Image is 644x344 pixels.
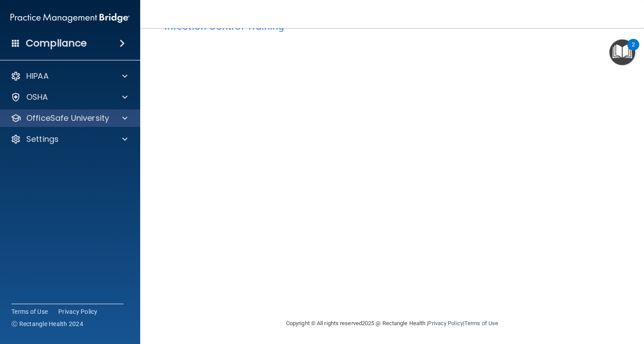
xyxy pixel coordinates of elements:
p: HIPAA [26,71,49,81]
p: Settings [26,134,59,144]
a: Terms of Use [11,307,48,316]
a: HIPAA [11,71,127,81]
button: Open Resource Center, 2 new notifications [609,39,635,65]
img: PMB logo [11,9,130,27]
h4: Infection Control Training [164,21,620,32]
span: Ⓒ Rectangle Health 2024 [11,319,83,328]
div: 2 [632,45,635,56]
h4: Compliance [26,37,87,49]
p: OfficeSafe University [26,113,109,123]
div: Copyright © All rights reserved 2025 @ Rectangle Health | | [232,309,552,337]
a: Terms of Use [464,320,498,326]
iframe: infection-control-training [164,37,602,306]
a: OfficeSafe University [11,113,127,123]
a: OSHA [11,92,127,102]
a: Privacy Policy [58,307,98,316]
iframe: Drift Widget Chat Controller [600,284,633,317]
a: Settings [11,134,127,144]
p: OSHA [26,92,48,102]
a: Privacy Policy [428,320,463,326]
